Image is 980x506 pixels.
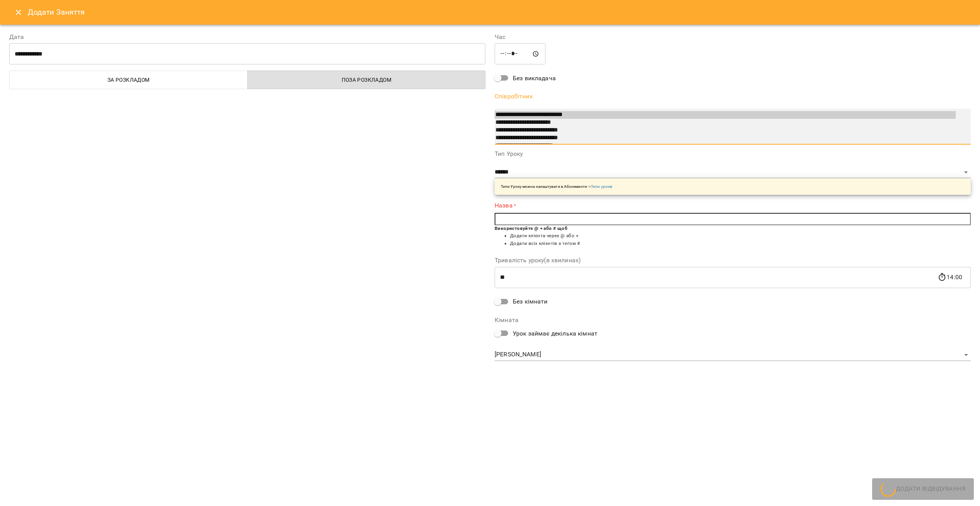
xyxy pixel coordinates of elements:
[9,34,485,40] label: Дата
[495,317,971,323] label: Кімната
[510,240,971,248] li: Додати всіх клієнтів з тегом #
[513,297,548,306] span: Без кімнати
[501,184,612,189] p: Типи Уроку можна налаштувати в Абонементи ->
[28,6,971,18] h6: Додати Заняття
[495,349,971,361] div: [PERSON_NAME]
[14,75,243,84] span: За розкладом
[9,71,248,89] button: За розкладом
[513,74,556,83] span: Без викладача
[247,71,486,89] button: Поза розкладом
[495,93,971,100] label: Співробітник
[495,151,971,157] label: Тип Уроку
[513,329,597,338] span: Урок займає декілька кімнат
[495,201,971,210] label: Назва
[9,3,28,22] button: Close
[495,34,971,40] label: Час
[495,257,971,263] label: Тривалість уроку(в хвилинах)
[252,75,481,84] span: Поза розкладом
[510,232,971,240] li: Додати клієнта через @ або +
[495,226,567,231] b: Використовуйте @ + або # щоб
[591,184,612,189] a: Типи уроків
